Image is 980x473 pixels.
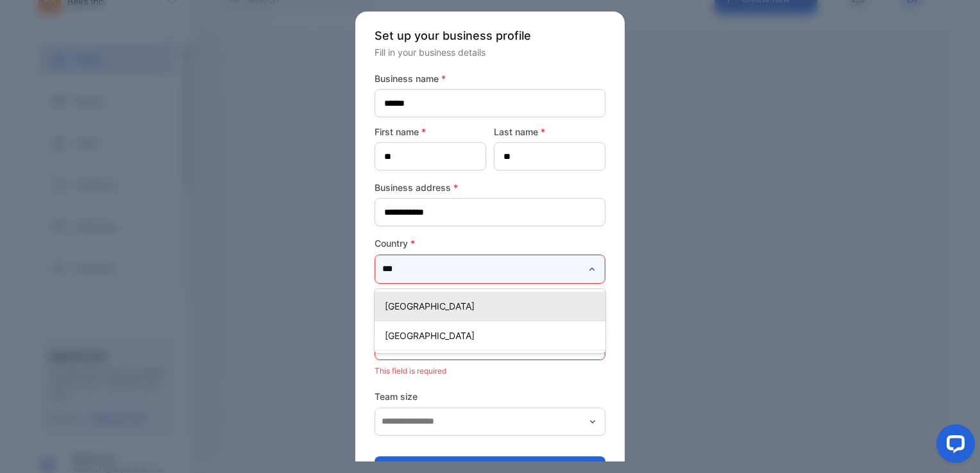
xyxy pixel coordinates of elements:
[385,299,600,313] p: [GEOGRAPHIC_DATA]
[375,27,605,44] p: Set up your business profile
[375,125,486,138] label: First name
[375,286,605,303] p: This field is required
[375,181,605,194] label: Business address
[375,363,605,379] p: This field is required
[375,390,605,403] label: Team size
[494,125,605,138] label: Last name
[375,72,605,85] label: Business name
[926,419,980,473] iframe: LiveChat chat widget
[375,236,605,250] label: Country
[385,329,600,342] p: [GEOGRAPHIC_DATA]
[375,46,605,59] p: Fill in your business details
